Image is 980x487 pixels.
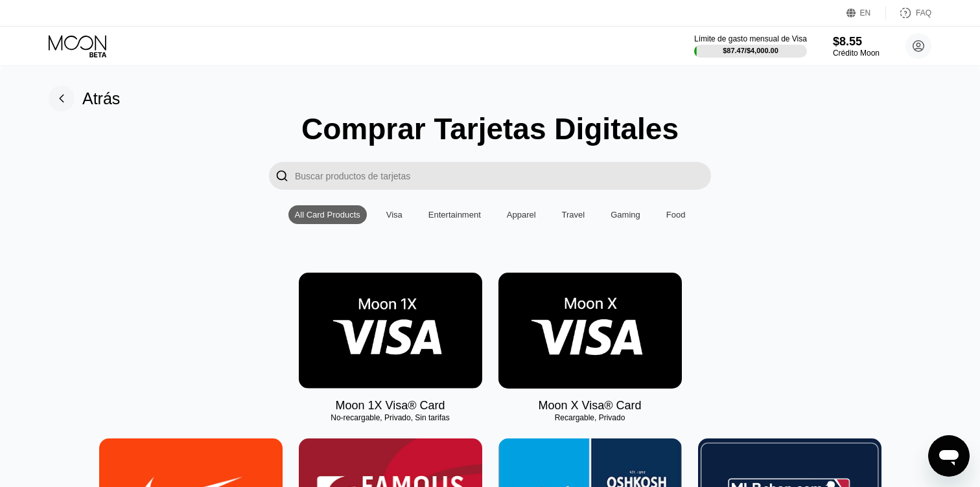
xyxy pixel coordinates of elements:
div: Límite de gasto mensual de Visa [694,34,807,43]
div:  [269,162,295,190]
div: Food [660,205,692,224]
div: FAQ [886,6,931,19]
div: $8.55Crédito Moon [833,35,880,58]
div: EN [846,6,886,19]
div: Crédito Moon [833,49,880,58]
div: EN [860,8,871,17]
div: Comprar Tarjetas Digitales [301,111,679,146]
iframe: Botón para iniciar la ventana de mensajería [928,435,970,477]
div: Gaming [604,205,647,224]
div: Entertainment [428,210,481,220]
div: Apparel [507,210,536,220]
div:  [275,168,288,183]
input: Search card products [295,162,711,190]
div: Apparel [500,205,542,224]
div: $87.47 / $4,000.00 [723,47,778,54]
div: Visa [380,205,409,224]
div: Atrás [49,85,120,111]
div: No-recargable, Privado, Sin tarifas [299,413,482,422]
div: Atrás [82,89,120,108]
div: Entertainment [422,205,487,224]
div: $8.55 [833,35,880,49]
div: Travel [555,205,592,224]
div: Límite de gasto mensual de Visa$87.47/$4,000.00 [694,34,807,58]
div: Visa [386,210,402,220]
div: Gaming [611,210,640,220]
div: All Card Products [295,210,360,220]
div: Moon X Visa® Card [538,399,641,413]
div: Travel [562,210,585,220]
div: Moon 1X Visa® Card [335,399,445,413]
div: Recargable, Privado [498,413,682,422]
div: FAQ [916,8,931,17]
div: Food [666,210,686,220]
div: All Card Products [288,205,367,224]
